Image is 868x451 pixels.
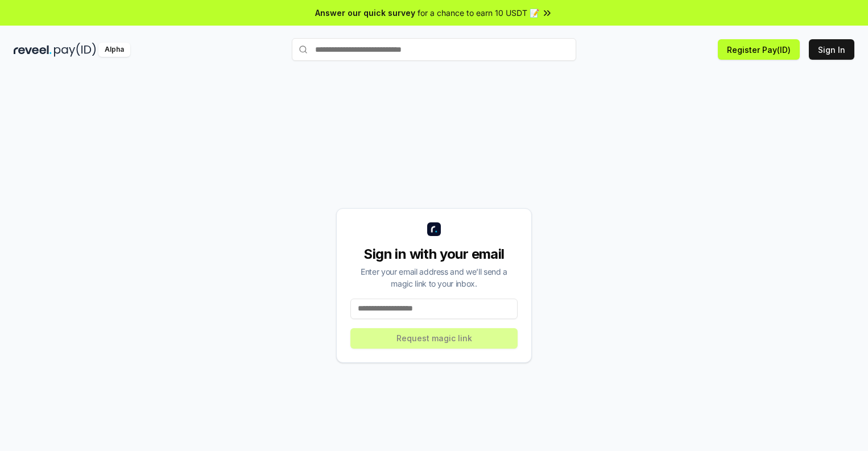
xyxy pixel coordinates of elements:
div: Alpha [98,43,130,57]
div: Sign in with your email [350,245,518,263]
img: reveel_dark [14,43,52,57]
button: Register Pay(ID) [718,39,800,60]
span: Answer our quick survey [315,7,415,19]
span: for a chance to earn 10 USDT 📝 [418,7,539,19]
div: Enter your email address and we’ll send a magic link to your inbox. [350,266,518,289]
button: Sign In [809,39,854,60]
img: logo_small [427,222,441,236]
img: pay_id [54,43,96,57]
